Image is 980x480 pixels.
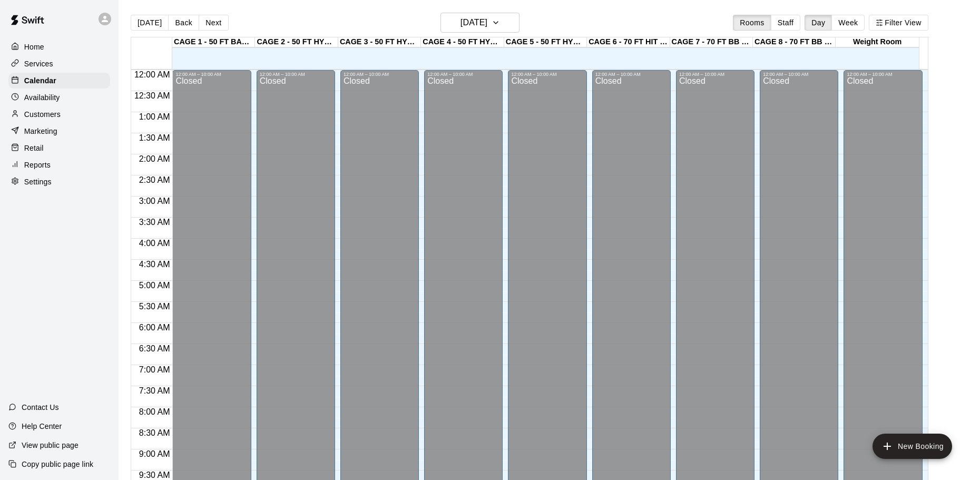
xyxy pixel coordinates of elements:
[8,174,110,190] a: Settings
[460,15,487,30] h6: [DATE]
[136,344,173,353] span: 6:30 AM
[136,449,173,458] span: 9:00 AM
[427,72,499,77] div: 12:00 AM – 10:00 AM
[136,260,173,269] span: 4:30 AM
[873,434,952,459] button: add
[172,37,255,47] div: CAGE 1 - 50 FT BASEBALL w/ Auto Feeder
[136,197,173,205] span: 3:00 AM
[8,123,110,139] a: Marketing
[24,42,44,52] p: Home
[255,37,338,47] div: CAGE 2 - 50 FT HYBRID BB/SB
[831,15,865,31] button: Week
[22,459,93,469] p: Copy public page link
[344,72,416,77] div: 12:00 AM – 10:00 AM
[168,15,199,31] button: Back
[136,281,173,290] span: 5:00 AM
[199,15,228,31] button: Next
[338,37,421,47] div: CAGE 3 - 50 FT HYBRID BB/SB
[24,75,56,86] p: Calendar
[22,440,79,450] p: View public page
[679,72,751,77] div: 12:00 AM – 10:00 AM
[22,402,59,413] p: Contact Us
[670,37,753,47] div: CAGE 7 - 70 FT BB (w/ pitching mound)
[132,91,173,100] span: 12:30 AM
[136,302,173,311] span: 5:30 AM
[136,218,173,227] span: 3:30 AM
[504,37,587,47] div: CAGE 5 - 50 FT HYBRID SB/BB
[8,56,110,72] a: Services
[22,421,62,432] p: Help Center
[136,365,173,374] span: 7:00 AM
[8,90,110,105] a: Availability
[175,72,248,77] div: 12:00 AM – 10:00 AM
[836,37,918,47] div: Weight Room
[260,72,332,77] div: 12:00 AM – 10:00 AM
[421,37,504,47] div: CAGE 4 - 50 FT HYBRID BB/SB
[136,407,173,416] span: 8:00 AM
[24,126,57,136] p: Marketing
[131,15,169,31] button: [DATE]
[8,140,110,156] a: Retail
[733,15,771,31] button: Rooms
[8,39,110,55] a: Home
[511,72,583,77] div: 12:00 AM – 10:00 AM
[24,58,53,69] p: Services
[8,73,110,89] a: Calendar
[24,160,51,170] p: Reports
[24,109,61,120] p: Customers
[136,112,173,121] span: 1:00 AM
[8,157,110,173] a: Reports
[8,106,110,122] a: Customers
[440,13,520,33] button: [DATE]
[24,177,52,187] p: Settings
[136,239,173,248] span: 4:00 AM
[136,175,173,184] span: 2:30 AM
[132,70,173,79] span: 12:00 AM
[869,15,928,31] button: Filter View
[136,133,173,142] span: 1:30 AM
[24,92,60,103] p: Availability
[847,72,919,77] div: 12:00 AM – 10:00 AM
[136,471,173,479] span: 9:30 AM
[805,15,832,31] button: Day
[136,154,173,163] span: 2:00 AM
[587,37,670,47] div: CAGE 6 - 70 FT HIT TRAX
[136,428,173,437] span: 8:30 AM
[595,72,668,77] div: 12:00 AM – 10:00 AM
[24,143,44,153] p: Retail
[763,72,835,77] div: 12:00 AM – 10:00 AM
[136,323,173,332] span: 6:00 AM
[771,15,801,31] button: Staff
[136,386,173,395] span: 7:30 AM
[753,37,836,47] div: CAGE 8 - 70 FT BB (w/ pitching mound)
